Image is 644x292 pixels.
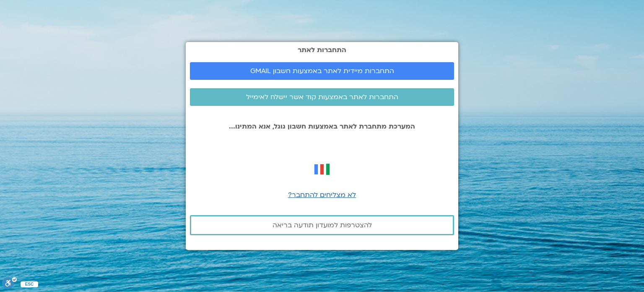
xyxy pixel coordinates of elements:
[190,215,454,235] a: להצטרפות למועדון תודעה בריאה
[190,88,454,106] a: התחברות לאתר באמצעות קוד אשר יישלח לאימייל
[246,93,398,101] span: התחברות לאתר באמצעות קוד אשר יישלח לאימייל
[190,46,454,54] h2: התחברות לאתר
[190,62,454,80] a: התחברות מיידית לאתר באמצעות חשבון GMAIL
[250,67,394,75] span: התחברות מיידית לאתר באמצעות חשבון GMAIL
[288,190,356,200] a: לא מצליחים להתחבר?
[190,123,454,130] p: המערכת מתחברת לאתר באמצעות חשבון גוגל, אנא המתינו...
[273,221,372,229] span: להצטרפות למועדון תודעה בריאה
